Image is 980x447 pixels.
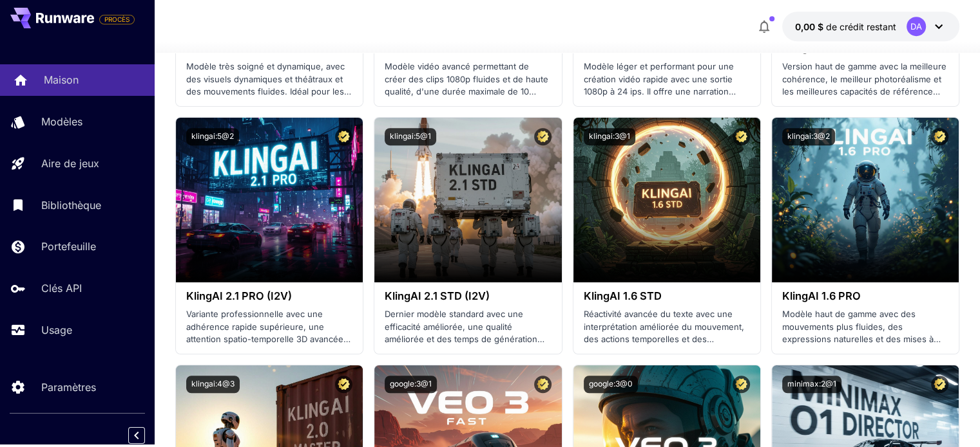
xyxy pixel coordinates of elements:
[335,376,352,393] button: Modèle certifié – Vérifié pour de meilleures performances et comprend une licence commerciale.
[128,427,145,444] button: Réduire la barre latérale
[41,115,82,128] font: Modèles
[390,379,432,388] font: google:3@1
[584,289,662,302] font: KlingAI 1.6 STD
[584,376,638,393] button: google:3@0
[186,376,240,393] button: klingai:4@3
[589,379,633,388] font: google:3@0
[41,381,96,394] font: Paramètres
[99,12,135,27] span: Ajoutez votre carte de paiement pour activer toutes les fonctionnalités de la plateforme.
[374,118,561,282] img: alt
[931,128,948,145] button: Modèle certifié – Vérifié pour de meilleures performances et comprend une licence commerciale.
[335,128,352,145] button: Modèle certifié – Vérifié pour de meilleures performances et comprend une licence commerciale.
[795,21,823,32] font: 0,00 $
[41,157,99,170] font: Aire de jeux
[191,379,235,388] font: klingai:4@3
[41,199,101,212] font: Bibliothèque
[782,309,941,369] font: Modèle haut de gamme avec des mouvements plus fluides, des expressions naturelles et des mises à ...
[584,128,635,145] button: klingai:3@1
[176,118,363,282] img: alt
[584,309,744,357] font: Réactivité avancée du texte avec une interprétation améliorée du mouvement, des actions temporell...
[534,376,552,393] button: Modèle certifié – Vérifié pour de meilleures performances et comprend une licence commerciale.
[910,21,922,32] font: DA
[390,131,431,141] font: klingai:5@1
[385,61,548,147] font: Modèle vidéo avancé permettant de créer des clips 1080p fluides et de haute qualité, d'une durée ...
[186,61,351,122] font: Modèle très soigné et dynamique, avec des visuels dynamiques et théâtraux et des mouvements fluid...
[733,376,750,393] button: Modèle certifié – Vérifié pour de meilleures performances et comprend une licence commerciale.
[782,12,959,41] button: 0,00 $DA
[826,21,896,32] font: de crédit restant
[782,128,835,145] button: klingai:3@2
[41,240,96,253] font: Portefeuille
[186,289,292,302] font: KlingAI 2.1 PRO (I2V)
[931,376,948,393] button: Modèle certifié – Vérifié pour de meilleures performances et comprend une licence commerciale.
[385,128,436,145] button: klingai:5@1
[41,324,72,336] font: Usage
[385,289,490,302] font: KlingAI 2.1 STD (I2V)
[41,282,82,295] font: Clés API
[782,376,841,393] button: minimax:2@1
[385,309,544,357] font: Dernier modèle standard avec une efficacité améliorée, une qualité améliorée et des temps de géné...
[385,376,437,393] button: google:3@1
[573,118,760,282] img: alt
[787,379,836,388] font: minimax:2@1
[584,61,748,109] font: Modèle léger et performant pour une création vidéo rapide avec une sortie 1080p à 24 ips. Il offr...
[787,131,830,141] font: klingai:3@2
[138,424,155,447] div: Réduire la barre latérale
[782,61,946,134] font: Version haut de gamme avec la meilleure cohérence, le meilleur photoréalisme et les meilleures ca...
[534,128,552,145] button: Modèle certifié – Vérifié pour de meilleures performances et comprend une licence commerciale.
[44,73,79,86] font: Maison
[772,118,959,282] img: alt
[795,20,896,33] div: 0,00 $
[782,289,861,302] font: KlingAI 1.6 PRO
[104,15,130,23] font: PROCÈS
[733,128,750,145] button: Modèle certifié – Vérifié pour de meilleures performances et comprend une licence commerciale.
[191,131,234,141] font: klingai:5@2
[186,309,351,357] font: Variante professionnelle avec une adhérence rapide supérieure, une attention spatio-temporelle 3D...
[589,131,630,141] font: klingai:3@1
[186,128,239,145] button: klingai:5@2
